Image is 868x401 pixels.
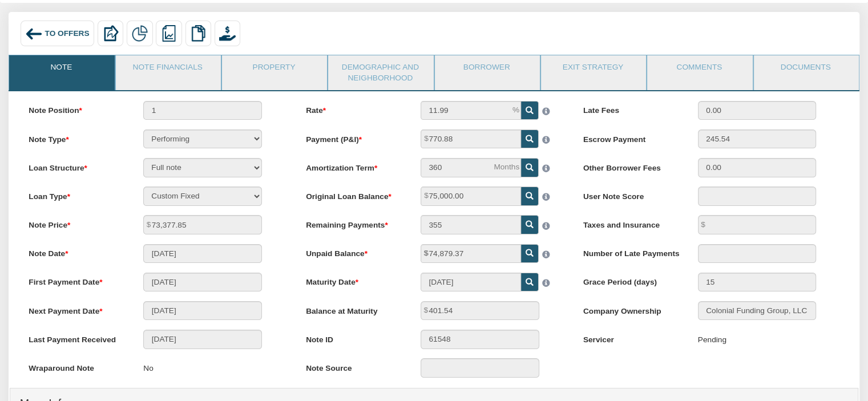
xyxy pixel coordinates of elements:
[19,330,134,345] label: Last Payment Received
[296,244,411,260] label: Unpaid Balance
[296,273,411,288] label: Maturity Date
[19,129,134,145] label: Note Type
[541,55,645,84] a: Exit Strategy
[754,55,858,84] a: Documents
[132,25,148,41] img: partial.png
[435,55,539,84] a: Borrower
[698,330,726,350] div: Pending
[421,101,521,120] input: This field can contain only numeric characters
[19,273,134,288] label: First Payment Date
[574,187,688,202] label: User Note Score
[574,129,688,145] label: Escrow Payment
[143,301,262,320] input: MM/DD/YYYY
[143,244,262,263] input: MM/DD/YYYY
[296,187,411,202] label: Original Loan Balance
[143,273,262,291] input: MM/DD/YYYY
[574,244,688,260] label: Number of Late Payments
[116,55,220,84] a: Note Financials
[574,330,688,345] label: Servicer
[19,101,134,116] label: Note Position
[19,215,134,230] label: Note Price
[574,101,688,116] label: Late Fees
[19,158,134,173] label: Loan Structure
[19,358,134,374] label: Wraparound Note
[102,25,118,41] img: export.svg
[574,301,688,317] label: Company Ownership
[161,25,177,41] img: reports.png
[19,301,134,317] label: Next Payment Date
[222,55,326,84] a: Property
[574,158,688,173] label: Other Borrower Fees
[219,25,235,41] img: purchase_offer.png
[574,273,688,288] label: Grace Period (days)
[574,215,688,230] label: Taxes and Insurance
[296,301,411,317] label: Balance at Maturity
[190,25,206,41] img: copy.png
[296,101,411,116] label: Rate
[9,55,113,84] a: Note
[296,129,411,145] label: Payment (P&I)
[296,158,411,173] label: Amortization Term
[328,55,432,90] a: Demographic and Neighborhood
[296,215,411,230] label: Remaining Payments
[45,29,90,38] span: To Offers
[25,25,42,42] img: back_arrow_left_icon.svg
[19,244,134,260] label: Note Date
[296,358,411,374] label: Note Source
[19,187,134,202] label: Loan Type
[296,330,411,345] label: Note ID
[143,330,262,349] input: MM/DD/YYYY
[421,273,521,291] input: MM/DD/YYYY
[143,358,153,378] p: No
[647,55,751,84] a: Comments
